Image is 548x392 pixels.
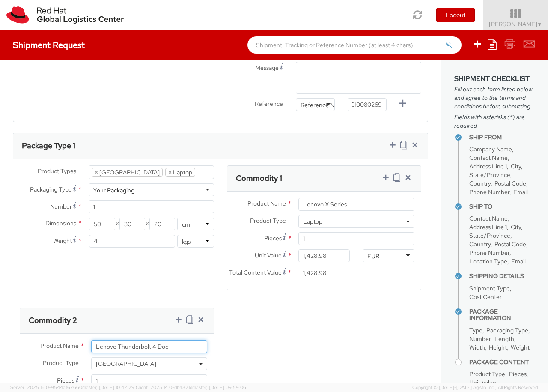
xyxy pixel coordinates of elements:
span: Number [469,335,491,343]
span: Phone Number [469,188,509,196]
div: Your Packaging [93,186,134,195]
h4: Shipping Details [469,273,535,279]
input: Length [89,218,115,230]
span: Fill out each form listed below and agree to the terms and conditions before submitting [454,85,535,111]
span: Weight [511,344,530,351]
span: Unit Value [255,251,282,259]
span: Phone Number [469,249,509,257]
span: Docking Station [91,357,207,370]
span: Company Name [469,145,512,153]
span: X [145,218,149,230]
span: City [511,223,521,231]
span: Total Content Value [229,269,282,276]
span: Reference [255,100,283,108]
span: Email [513,188,528,196]
h4: Package Content [469,359,535,365]
span: Server: 2025.16.0-9544af67660 [10,384,134,390]
span: × [168,168,172,176]
span: Product Type [469,370,505,378]
span: Cost Center [469,293,502,301]
h3: Commodity 1 [236,174,282,183]
input: Width [119,218,145,230]
span: Postal Code [494,240,526,248]
span: Packaging Type [30,186,72,193]
span: Address Line 1 [469,223,507,231]
span: Unit Value [469,379,496,386]
span: State/Province [469,232,510,239]
li: Docking Station [92,168,163,177]
span: Shipment Type [469,284,510,292]
input: Shipment, Tracking or Reference Number (at least 4 chars) [247,36,462,54]
button: Logout [436,8,475,22]
span: Message [255,64,279,72]
div: EUR [367,252,379,260]
h4: Package Information [469,308,535,322]
span: Product Types [38,167,76,175]
img: rh-logistics-00dfa346123c4ec078e1.svg [6,6,124,24]
li: Laptop [165,168,195,177]
span: Contact Name [469,154,508,162]
span: Dimensions [45,219,76,227]
span: Contact Name [469,215,508,222]
span: Country [469,180,491,187]
span: Copyright © [DATE]-[DATE] Agistix Inc., All Rights Reserved [412,384,538,391]
div: Reference Number [301,101,352,109]
span: Type [469,326,482,334]
span: Email [511,257,526,265]
span: Country [469,240,491,248]
h3: Shipment Checklist [454,75,535,83]
span: State/Province [469,171,510,179]
span: master, [DATE] 09:59:06 [192,384,246,390]
span: Length [494,335,514,343]
span: Packaging Type [486,326,528,334]
span: Weight [53,237,72,245]
span: Pieces [264,234,282,242]
span: Laptop [298,215,414,228]
span: Pieces [509,370,527,378]
h4: Shipment Request [13,40,85,50]
span: Address Line 1 [469,162,507,170]
span: Pieces [57,377,74,384]
span: Width [469,344,485,351]
span: Height [489,344,507,351]
h4: Ship From [469,134,535,141]
span: City [511,162,521,170]
input: Height [149,218,175,230]
span: [PERSON_NAME] [489,20,542,28]
span: Fields with asterisks (*) are required [454,113,535,130]
span: Product Type [43,359,79,367]
span: Product Name [40,342,79,350]
span: Postal Code [494,180,526,187]
span: Number [50,203,72,210]
span: X [115,218,119,230]
span: × [95,168,98,176]
span: Product Type [250,217,286,224]
span: ▼ [537,21,542,28]
h3: Package Type 1 [22,141,75,150]
span: Client: 2025.14.0-db4321d [136,384,246,390]
h4: Ship To [469,203,535,210]
span: Docking Station [96,360,203,368]
h3: Commodity 2 [29,316,77,325]
span: Product Name [247,200,286,207]
span: Location Type [469,257,507,265]
span: master, [DATE] 10:42:29 [82,384,134,390]
span: Laptop [303,218,410,225]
